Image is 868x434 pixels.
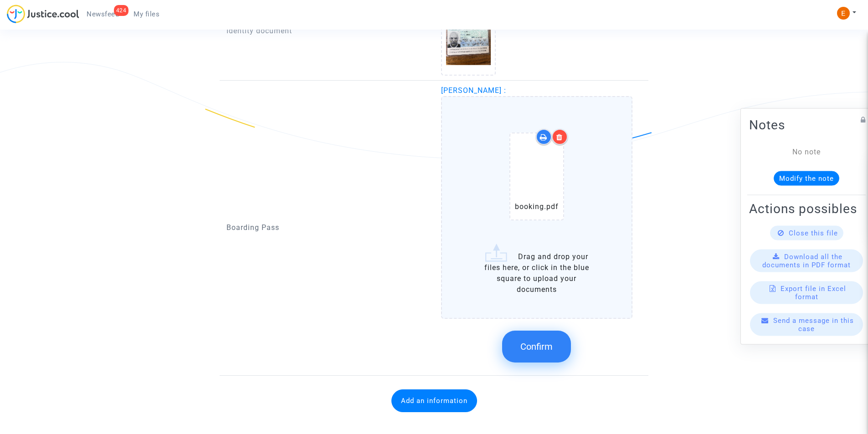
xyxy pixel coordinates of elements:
span: Send a message in this case [773,316,854,332]
h2: Actions possibles [749,200,864,216]
span: [PERSON_NAME] : [441,86,506,95]
div: 424 [114,5,129,16]
img: jc-logo.svg [7,5,79,23]
button: Modify the note [774,171,839,185]
a: My files [126,7,167,21]
span: Newsfeed [87,10,119,18]
button: Confirm [502,331,571,363]
a: 424Newsfeed [79,7,126,21]
span: Close this file [789,229,838,237]
span: Confirm [520,341,553,352]
div: No note [763,146,850,157]
span: My files [134,10,159,18]
h2: Notes [749,117,864,133]
button: Add an information [391,389,477,412]
p: Identity document [226,25,427,36]
span: Download all the documents in PDF format [762,252,851,269]
span: Export file in Excel format [781,284,846,301]
img: ACg8ocIeiFvHKe4dA5oeRFd_CiCnuxWUEc1A2wYhRJE3TTWt=s96-c [837,7,850,20]
p: Boarding Pass [226,222,427,233]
